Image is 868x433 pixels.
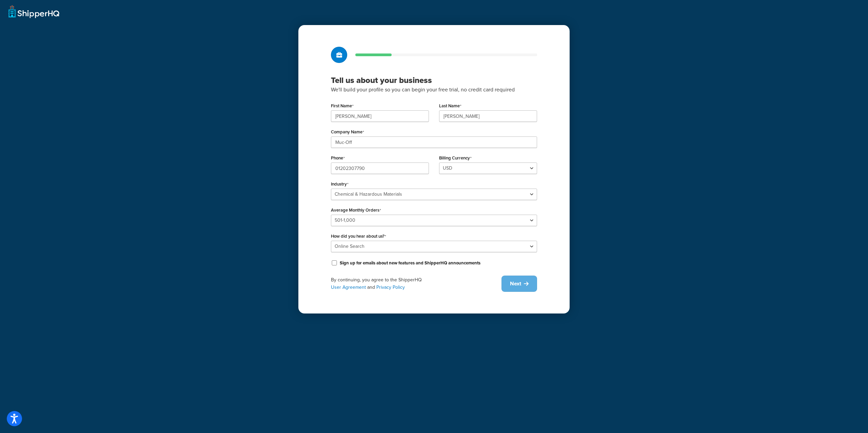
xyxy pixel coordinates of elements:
[331,284,366,291] a: User Agreement
[439,155,472,161] label: Billing Currency
[376,284,405,291] a: Privacy Policy
[439,103,461,109] label: Last Name
[331,208,381,213] label: Average Monthly Orders
[331,103,354,109] label: First Name
[331,129,364,135] label: Company Name
[331,85,537,94] p: We'll build your profile so you can begin your free trial, no credit card required
[331,155,345,161] label: Phone
[331,75,537,85] h3: Tell us about your business
[340,260,480,266] label: Sign up for emails about new features and ShipperHQ announcements
[331,276,501,291] div: By continuing, you agree to the ShipperHQ and
[331,181,349,187] label: Industry
[331,234,386,239] label: How did you hear about us?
